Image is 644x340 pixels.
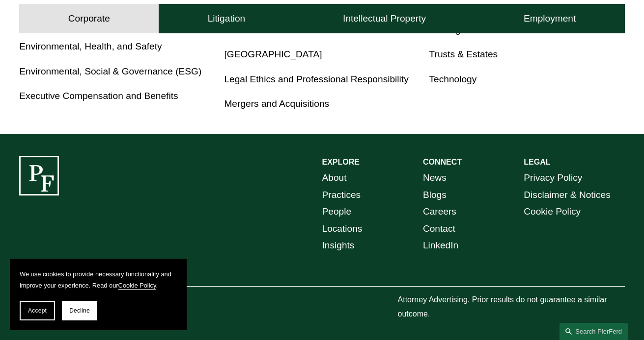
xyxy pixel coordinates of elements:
[20,268,177,291] p: We use cookies to provide necessary functionality and improve your experience. Read our .
[208,13,246,24] h4: Litigation
[118,282,156,289] a: Cookie Policy
[429,74,477,84] a: Technology
[322,220,363,237] a: Locations
[322,187,361,203] a: Practices
[423,158,462,166] strong: CONNECT
[10,259,187,330] section: Cookie banner
[398,293,625,321] p: Attorney Advertising. Prior results do not guarantee a similar outcome.
[20,301,55,320] button: Accept
[423,203,456,220] a: Careers
[524,187,610,203] a: Disclaimer & Notices
[224,49,322,59] a: [GEOGRAPHIC_DATA]
[224,24,302,35] a: International Trade
[524,170,582,186] a: Privacy Policy
[560,323,628,340] a: Search this site
[423,220,455,237] a: Contact
[429,49,498,59] a: Trusts & Estates
[19,91,178,101] a: Executive Compensation and Benefits
[68,13,110,24] h4: Corporate
[322,158,360,166] strong: EXPLORE
[524,158,550,166] strong: LEGAL
[423,187,447,203] a: Blogs
[69,307,90,314] span: Decline
[524,203,581,220] a: Cookie Policy
[423,170,447,186] a: News
[423,237,458,254] a: LinkedIn
[322,170,347,186] a: About
[343,13,426,24] h4: Intellectual Property
[322,237,355,254] a: Insights
[224,74,408,84] a: Legal Ethics and Professional Responsibility
[322,203,352,220] a: People
[19,41,162,51] a: Environmental, Health, and Safety
[224,98,329,109] a: Mergers and Acquisitions
[62,301,97,320] button: Decline
[429,24,506,35] a: Trading & Markets
[28,307,47,314] span: Accept
[524,13,576,24] h4: Employment
[19,66,201,76] a: Environmental, Social & Governance (ESG)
